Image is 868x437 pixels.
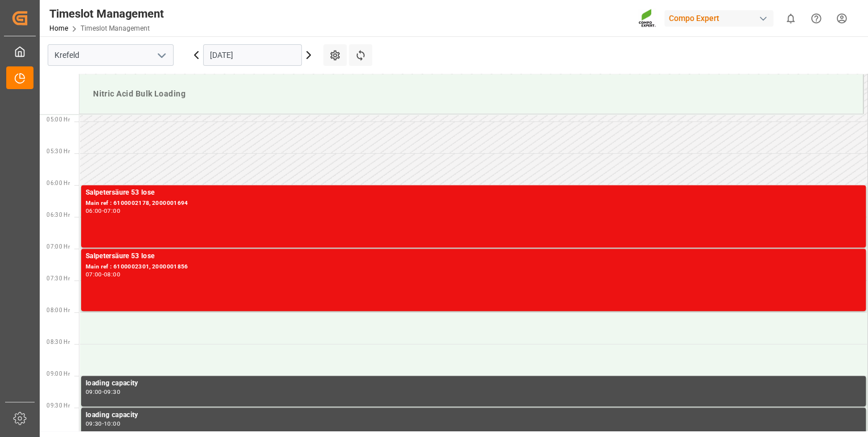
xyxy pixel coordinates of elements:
[86,208,102,213] div: 06:00
[47,180,70,186] span: 06:00 Hr
[47,212,70,218] span: 06:30 Hr
[664,7,778,29] button: Compo Expert
[203,44,302,66] input: DD.MM.YYYY
[664,10,773,27] div: Compo Expert
[86,262,861,272] div: Main ref : 6100002301, 2000001856
[104,272,120,277] div: 08:00
[803,6,829,31] button: Help Center
[49,5,164,22] div: Timeslot Management
[89,83,854,104] div: Nitric Acid Bulk Loading
[86,410,861,421] div: loading capacity
[104,421,120,426] div: 10:00
[104,208,120,213] div: 07:00
[638,9,656,28] img: Screenshot%202023-09-29%20at%2010.02.21.png_1712312052.png
[86,378,861,389] div: loading capacity
[778,6,803,31] button: show 0 new notifications
[102,272,104,277] div: -
[86,421,102,426] div: 09:30
[47,275,70,281] span: 07:30 Hr
[102,389,104,394] div: -
[86,199,861,208] div: Main ref : 6100002178, 2000001694
[47,402,70,409] span: 09:30 Hr
[102,208,104,213] div: -
[86,187,861,199] div: Salpetersäure 53 lose
[104,389,120,394] div: 09:30
[102,421,104,426] div: -
[47,307,70,313] span: 08:00 Hr
[48,44,174,66] input: Type to search/select
[47,116,70,123] span: 05:00 Hr
[49,24,68,32] a: Home
[47,339,70,345] span: 08:30 Hr
[86,389,102,394] div: 09:00
[86,251,861,262] div: Salpetersäure 53 lose
[86,272,102,277] div: 07:00
[47,148,70,154] span: 05:30 Hr
[153,47,170,64] button: open menu
[47,243,70,250] span: 07:00 Hr
[47,371,70,377] span: 09:00 Hr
